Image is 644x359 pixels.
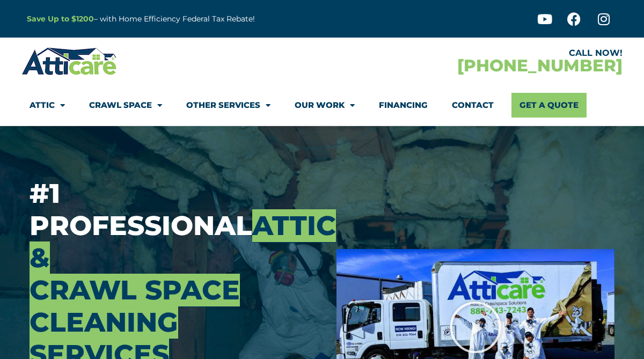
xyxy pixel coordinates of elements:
a: Financing [379,93,428,118]
span: Attic & Crawl Space [30,209,336,306]
a: Our Work [295,93,355,118]
div: CALL NOW! [322,49,623,57]
nav: Menu [30,93,614,118]
a: Get A Quote [511,93,587,118]
div: Play Video [449,301,502,354]
a: Other Services [186,93,270,118]
a: Attic [30,93,65,118]
a: Save Up to $1200 [27,14,94,24]
a: Contact [452,93,494,118]
a: Crawl Space [89,93,162,118]
p: – with Home Efficiency Federal Tax Rebate! [27,13,375,25]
